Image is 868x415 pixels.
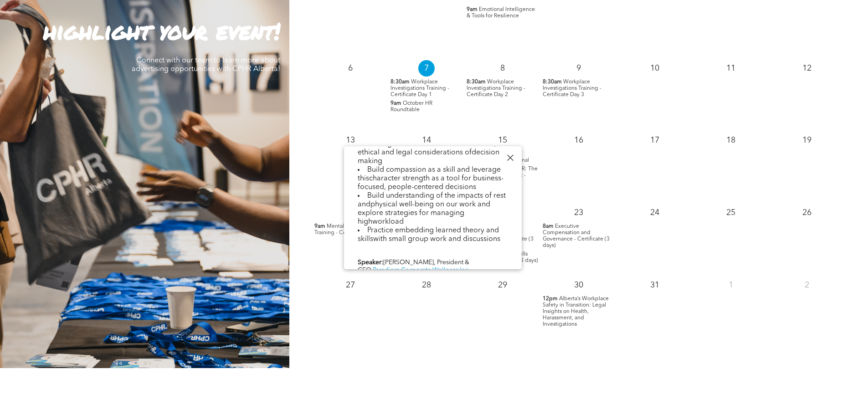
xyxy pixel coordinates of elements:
[799,277,815,293] p: 2
[799,132,815,149] p: 19
[390,79,410,85] span: 8:30am
[314,224,386,236] span: Mental Health Skills Training - Certificate (3 days)
[723,277,739,293] p: 1
[543,223,554,230] span: 8am
[314,223,325,230] span: 9am
[43,15,280,47] strong: highlight your event!
[390,100,401,107] span: 9am
[799,205,815,221] p: 26
[647,132,663,149] p: 17
[647,60,663,77] p: 10
[342,277,359,293] p: 27
[467,6,478,13] span: 9am
[647,205,663,221] p: 24
[132,57,280,73] span: Connect with our team to learn more about advertising opportunities with CPHR Alberta!
[418,60,435,77] p: 7
[723,205,739,221] p: 25
[494,277,511,293] p: 29
[342,60,359,77] p: 6
[494,132,511,149] p: 15
[799,60,815,77] p: 12
[418,132,435,149] p: 14
[342,205,359,221] p: 20
[418,277,435,293] p: 28
[570,60,587,77] p: 9
[342,132,359,149] p: 13
[358,259,383,266] b: Speaker:
[358,166,508,192] li: Build compassion as a skill and leverage thischaracter strength as a tool for business-focused, p...
[390,79,449,97] span: Workplace Investigations Training - Certificate Day 1
[494,60,511,77] p: 8
[467,7,535,19] span: Emotional Intelligence & Tools for Resilience
[543,224,610,248] span: Executive Compensation and Governance - Certificate (3 days)
[543,79,562,85] span: 8:30am
[543,79,601,97] span: Workplace Investigations Training - Certificate Day 3
[543,296,558,302] span: 12pm
[467,79,486,85] span: 8:30am
[358,226,508,244] li: Practice embedding learned theory and skillswith small group work and discussions
[358,192,508,226] li: Build understanding of the impacts of rest andphysical well-being on our work and explore strateg...
[723,132,739,149] p: 18
[570,205,587,221] p: 23
[373,267,468,273] a: Paradigm Corporate Wellness Inc
[467,79,525,97] span: Workplace Investigations Training - Certificate Day 2
[358,131,508,166] li: Build awareness and familiarity with currentlegislation and consider the moral, ethical and legal...
[570,132,587,149] p: 16
[543,296,609,327] span: Alberta’s Workplace Safety in Transition: Legal Insights on Health, Harassment, and Investigations
[723,60,739,77] p: 11
[647,277,663,293] p: 31
[570,277,587,293] p: 30
[390,101,432,113] span: October HR Roundtable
